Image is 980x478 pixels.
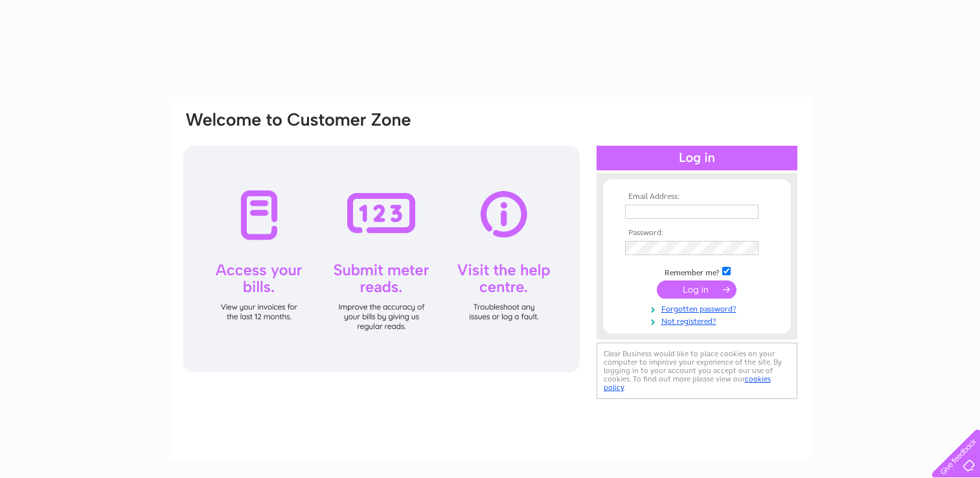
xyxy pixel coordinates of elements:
input: Submit [657,280,736,299]
div: Clear Business would like to place cookies on your computer to improve your experience of the sit... [597,343,797,399]
a: Not registered? [625,314,772,326]
th: Email Address: [622,192,772,201]
th: Password: [622,229,772,238]
td: Remember me? [622,265,772,278]
a: Forgotten password? [625,302,772,314]
a: cookies policy [604,374,771,392]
